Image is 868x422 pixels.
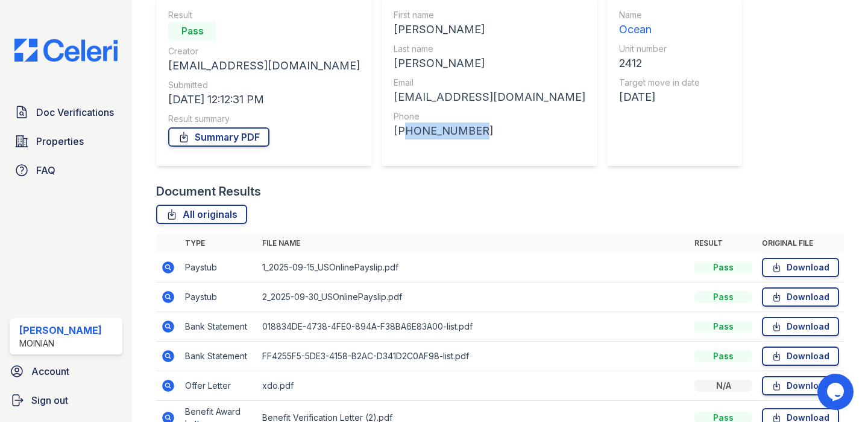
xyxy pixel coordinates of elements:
td: Offer Letter [180,371,257,401]
div: Phone [394,110,585,123]
div: Moinian [19,337,102,350]
th: Original file [757,234,844,253]
div: Name [619,9,700,21]
iframe: chat widget [817,374,856,410]
div: Unit number [619,43,700,55]
a: Properties [10,129,122,153]
a: Account [5,359,127,383]
span: FAQ [36,163,55,177]
a: Download [762,287,839,307]
td: Bank Statement [180,342,257,371]
div: Pass [694,321,752,333]
div: [EMAIL_ADDRESS][DOMAIN_NAME] [168,57,360,74]
div: N/A [694,380,752,392]
th: Type [180,234,257,253]
a: All originals [156,205,247,224]
div: Result summary [168,113,360,125]
a: Download [762,258,839,277]
img: CE_Logo_Blue-a8612792a0a2168367f1c8372b55b34899dd931a85d93a1a3d3e32e68fde9ad4.png [5,39,127,62]
a: Doc Verifications [10,100,122,124]
a: Summary PDF [168,127,269,147]
span: Account [31,364,69,379]
div: Creator [168,45,360,57]
div: [EMAIL_ADDRESS][DOMAIN_NAME] [394,89,585,106]
div: [DATE] [619,89,700,106]
div: Pass [168,21,216,40]
a: Name Ocean [619,9,700,38]
a: Download [762,376,839,395]
div: Ocean [619,21,700,38]
td: FF4255F5-5DE3-4158-B2AC-D341D2C0AF98-list.pdf [257,342,690,371]
td: Paystub [180,283,257,312]
div: [PERSON_NAME] [394,21,585,38]
a: Download [762,317,839,336]
div: Last name [394,43,585,55]
td: xdo.pdf [257,371,690,401]
th: Result [690,234,757,253]
span: Doc Verifications [36,105,114,120]
div: Document Results [156,183,261,200]
td: Paystub [180,253,257,283]
td: Bank Statement [180,312,257,342]
span: Sign out [31,393,68,408]
a: FAQ [10,158,122,182]
div: Pass [694,350,752,362]
div: [DATE] 12:12:31 PM [168,91,360,108]
div: Pass [694,261,752,273]
div: Result [168,9,360,21]
td: 2_2025-09-30_USOnlinePayslip.pdf [257,283,690,312]
div: Pass [694,291,752,303]
td: 018834DE-4738-4FE0-894A-F38BA6E83A00-list.pdf [257,312,690,342]
div: Target move in date [619,77,700,89]
a: Sign out [5,388,127,412]
div: Email [394,77,585,89]
td: 1_2025-09-15_USOnlinePayslip.pdf [257,253,690,283]
div: First name [394,9,585,21]
a: Download [762,347,839,366]
div: [PERSON_NAME] [394,55,585,72]
div: [PERSON_NAME] [19,323,102,337]
span: Properties [36,134,84,149]
div: 2412 [619,55,700,72]
th: File name [257,234,690,253]
div: [PHONE_NUMBER] [394,123,585,139]
div: Submitted [168,79,360,91]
